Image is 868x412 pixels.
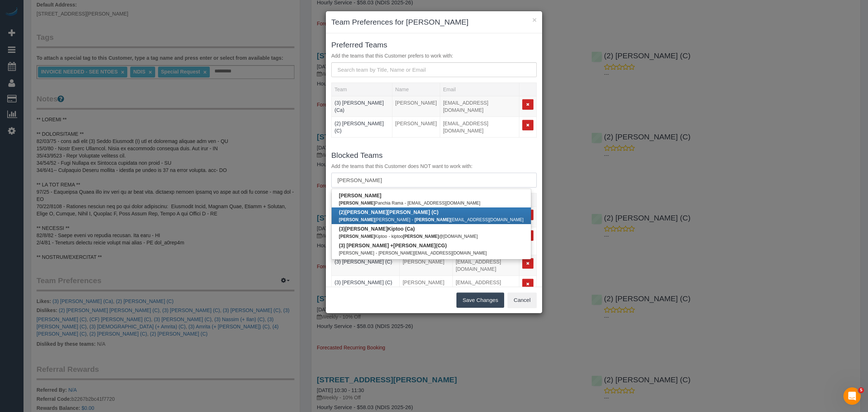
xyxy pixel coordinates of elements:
a: (3)[PERSON_NAME]Kiptoo (Ca) [PERSON_NAME]Kiptoo - kiptoo[PERSON_NAME]@[DOMAIN_NAME] [332,224,531,241]
sui-modal: Team Preferences for Bruneau Bernard [326,11,542,313]
small: kiptoo @[DOMAIN_NAME] [391,234,478,239]
small: Kiptoo [339,234,387,239]
b: (3) [PERSON_NAME] + (CG) [339,243,447,248]
td: Name [392,96,440,117]
strong: [PERSON_NAME] [339,201,375,206]
small: [EMAIL_ADDRESS][DOMAIN_NAME] [414,217,523,222]
h3: Team Preferences for [PERSON_NAME] [331,17,537,28]
small: - [388,234,390,239]
a: (2)[PERSON_NAME][PERSON_NAME] (C) [PERSON_NAME][PERSON_NAME] - [PERSON_NAME][EMAIL_ADDRESS][DOMAI... [332,207,531,224]
strong: [PERSON_NAME] [403,234,439,239]
input: Search team by Title, Name or Email [331,62,537,77]
td: Email [453,255,519,276]
td: Team [332,96,392,117]
small: [PERSON_NAME] [339,251,374,256]
a: (2) [PERSON_NAME] (C) [335,121,384,134]
small: [PERSON_NAME] [339,217,410,222]
b: (3) Kiptoo (Ca) [339,226,415,232]
a: (3) [PERSON_NAME] (Ca) [335,100,384,113]
p: Add the teams that this Customer does NOT want to work with: [331,163,537,170]
p: Add the teams that this Customer prefers to work with: [331,52,537,59]
button: Save Changes [456,293,504,308]
strong: [PERSON_NAME] [339,234,375,239]
small: - [376,251,377,256]
h3: Preferred Teams [331,41,537,49]
a: (3) [PERSON_NAME] +[PERSON_NAME](CG) [PERSON_NAME] - [PERSON_NAME][EMAIL_ADDRESS][DOMAIN_NAME] [332,241,531,257]
a: (3) [PERSON_NAME] (C) [335,259,392,265]
small: [PERSON_NAME][EMAIL_ADDRESS][DOMAIN_NAME] [379,251,487,256]
td: Name [400,255,453,276]
strong: [PERSON_NAME] [393,243,436,248]
strong: [PERSON_NAME] [345,226,387,232]
h3: Blocked Teams [331,151,537,159]
td: Name [392,117,440,138]
th: Team [332,83,392,96]
strong: [PERSON_NAME] [339,193,381,198]
td: Team [332,276,400,297]
td: Email [453,276,519,297]
small: [EMAIL_ADDRESS][DOMAIN_NAME] [408,201,481,206]
button: Cancel [507,293,537,308]
b: (2) [PERSON_NAME] (C) [339,209,438,215]
td: Name [400,276,453,297]
th: Email [440,83,519,96]
small: - [412,217,413,222]
button: × [532,16,537,24]
iframe: Intercom live chat [843,387,861,405]
strong: [PERSON_NAME] [345,209,387,215]
small: Panchia Rama [339,201,403,206]
th: Name [392,83,440,96]
td: Email [440,117,519,138]
td: Email [440,96,519,117]
span: 5 [858,387,864,393]
strong: [PERSON_NAME] [339,217,375,222]
td: Team [332,117,392,138]
td: Team [332,255,400,276]
a: [PERSON_NAME] [PERSON_NAME]Panchia Rama - [EMAIL_ADDRESS][DOMAIN_NAME] [332,191,531,207]
strong: [PERSON_NAME] [414,217,451,222]
input: Search team by Title, Name or Email [331,173,537,188]
a: (3) [PERSON_NAME] (C) [335,279,392,285]
small: - [405,201,406,206]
